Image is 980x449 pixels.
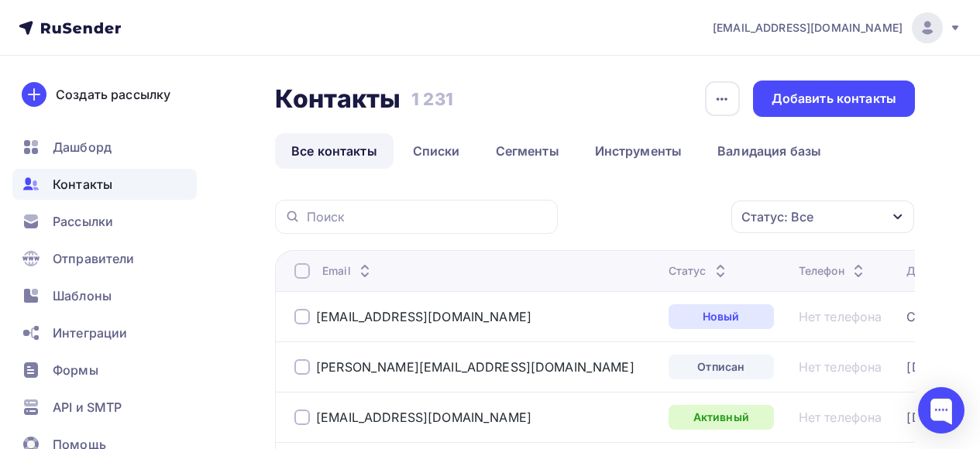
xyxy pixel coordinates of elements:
div: Email [322,263,374,279]
span: Рассылки [53,212,113,231]
a: [EMAIL_ADDRESS][DOMAIN_NAME] [316,410,531,425]
a: Все контакты [275,133,394,169]
div: Создать рассылку [56,85,170,104]
span: [EMAIL_ADDRESS][DOMAIN_NAME] [713,20,903,36]
a: Списки [397,133,476,169]
a: Валидация базы [701,133,837,169]
span: Дашборд [53,138,112,156]
a: Активный [669,405,774,430]
h3: 1 231 [411,88,453,110]
h2: Контакты [275,84,401,115]
span: Интеграции [53,324,127,342]
a: Отписан [669,355,774,379]
a: Нет телефона [799,359,882,375]
a: Сегменты [480,133,576,169]
button: Статус: Все [731,200,915,234]
a: Инструменты [579,133,699,169]
span: API и SMTP [53,398,122,416]
a: Контакты [12,169,197,200]
a: Отправители [12,243,197,274]
a: Нет телефона [799,410,882,425]
a: Рассылки [12,206,197,237]
span: Отправители [53,249,135,268]
a: Шаблоны [12,280,197,311]
span: Шаблоны [53,286,112,305]
a: Новый [669,304,774,329]
div: Телефон [799,263,868,279]
a: Нет телефона [799,309,882,324]
a: Формы [12,355,197,386]
span: Формы [53,361,98,379]
a: [PERSON_NAME][EMAIL_ADDRESS][DOMAIN_NAME] [316,359,634,375]
span: Контакты [53,175,112,194]
div: Добавить контакты [772,90,896,108]
div: Статус [669,263,730,279]
div: Статус: Все [741,207,813,226]
a: [EMAIL_ADDRESS][DOMAIN_NAME] [316,309,531,324]
a: [EMAIL_ADDRESS][DOMAIN_NAME] [713,12,961,43]
input: Поиск [307,208,548,225]
a: Дашборд [12,132,197,163]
